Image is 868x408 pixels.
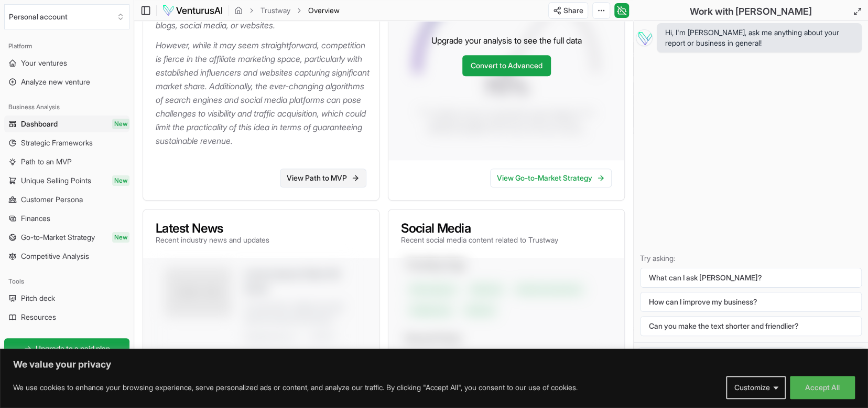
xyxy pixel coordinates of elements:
span: Your ventures [21,58,67,68]
a: Go-to-Market StrategyNew [4,229,129,246]
p: We use cookies to enhance your browsing experience, serve personalized ads or content, and analyz... [13,381,578,394]
a: Path to an MVP [4,153,129,170]
span: New [112,232,129,243]
p: Recent social media content related to Trustway [401,235,558,245]
img: Vera [636,29,653,46]
span: Competitive Analysis [21,251,89,261]
a: View Path to MVP [280,169,366,187]
div: Tools [4,273,129,290]
span: Upgrade to a paid plan [36,343,110,354]
button: Share [548,2,588,19]
a: Resources [4,309,129,326]
button: What can I ask [PERSON_NAME]? [640,268,862,288]
p: Try asking: [640,253,862,264]
span: Pitch deck [21,293,55,304]
span: Customer Persona [21,194,83,205]
span: New [112,175,129,186]
span: Dashboard [21,119,58,129]
span: Hi, I'm [PERSON_NAME], ask me anything about your report or business in general! [665,27,853,48]
a: Trustway [261,5,290,16]
span: Resources [21,312,56,322]
a: Upgrade to a paid plan [4,338,129,359]
a: Competitive Analysis [4,248,129,265]
a: DashboardNew [4,116,129,132]
a: Pitch deck [4,290,129,307]
div: Platform [4,38,129,55]
a: Customer Persona [4,191,129,208]
span: Share [563,5,583,16]
span: Unique Selling Points [21,175,91,186]
a: Finances [4,210,129,227]
h3: Social Media [401,222,558,235]
span: Path to an MVP [21,156,72,167]
h2: Work with [PERSON_NAME] [690,4,812,19]
img: logo [162,4,223,17]
span: Overview [308,5,340,16]
span: New [112,119,129,129]
button: How can I improve my business? [640,292,862,312]
button: Can you make the text shorter and friendlier? [640,316,862,336]
h3: Latest News [156,222,269,235]
button: Accept All [790,376,855,399]
span: Strategic Frameworks [21,138,93,148]
a: Convert to Advanced [462,55,551,76]
button: Select an organization [4,4,129,29]
a: Analyze new venture [4,74,129,90]
a: View Go-to-Market Strategy [490,169,612,187]
nav: breadcrumb [234,5,340,16]
p: Upgrade your analysis to see the full data [431,34,582,47]
a: Strategic Frameworks [4,134,129,151]
button: Customize [726,376,786,399]
span: Go-to-Market Strategy [21,232,95,243]
p: However, while it may seem straightforward, competition is fierce in the affiliate marketing spac... [156,38,371,148]
p: Recent industry news and updates [156,235,269,245]
span: Analyze new venture [21,77,90,87]
a: Your ventures [4,55,129,71]
p: We value your privacy [13,358,855,371]
span: Finances [21,213,50,224]
a: Unique Selling PointsNew [4,172,129,189]
div: Business Analysis [4,99,129,116]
